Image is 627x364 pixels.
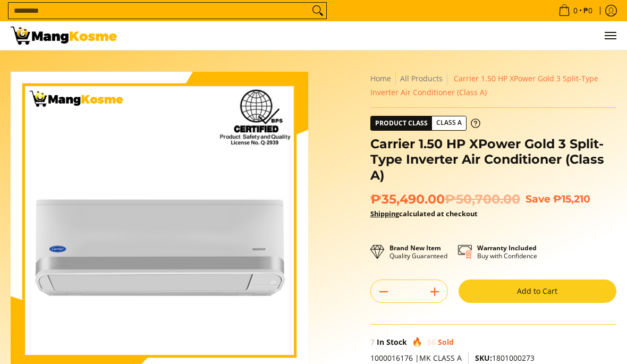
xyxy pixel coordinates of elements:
[475,353,492,363] span: SKU:
[370,209,399,218] a: Shipping
[604,21,616,50] button: Menu
[370,191,520,207] span: ₱35,490.00
[427,337,436,347] span: 56
[370,72,616,99] nav: Breadcrumbs
[432,116,466,130] span: Class A
[370,73,598,97] span: Carrier 1.50 HP XPower Gold 3 Split-Type Inverter Air Conditioner (Class A)
[11,27,117,45] img: Carrier 1.5 HP XPower Gold 3 Split-Type Inverter Aircon l Mang Kosme
[555,5,596,16] span: •
[438,337,454,347] span: Sold
[422,283,447,300] button: Add
[128,21,616,50] nav: Main Menu
[526,193,550,205] span: Save
[553,193,590,205] span: ₱15,210
[370,337,375,347] span: 7
[459,280,616,303] button: Add to Cart
[370,116,480,131] a: Product Class Class A
[389,243,441,252] strong: Brand New Item
[309,3,326,19] button: Search
[445,191,520,207] del: ₱50,700.00
[370,136,616,183] h1: Carrier 1.50 HP XPower Gold 3 Split-Type Inverter Air Conditioner (Class A)
[477,244,537,260] p: Buy with Confidence
[371,283,396,300] button: Subtract
[389,244,447,260] p: Quality Guaranteed
[371,116,432,130] span: Product Class
[475,353,535,363] span: 1801000273
[370,209,478,218] strong: calculated at checkout
[128,21,616,50] ul: Customer Navigation
[370,353,462,363] span: 1000016176 |MK CLASS A
[377,337,407,347] span: In Stock
[582,7,594,14] span: ₱0
[477,243,537,252] strong: Warranty Included
[400,73,443,83] a: All Products
[572,7,579,14] span: 0
[370,73,391,83] a: Home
